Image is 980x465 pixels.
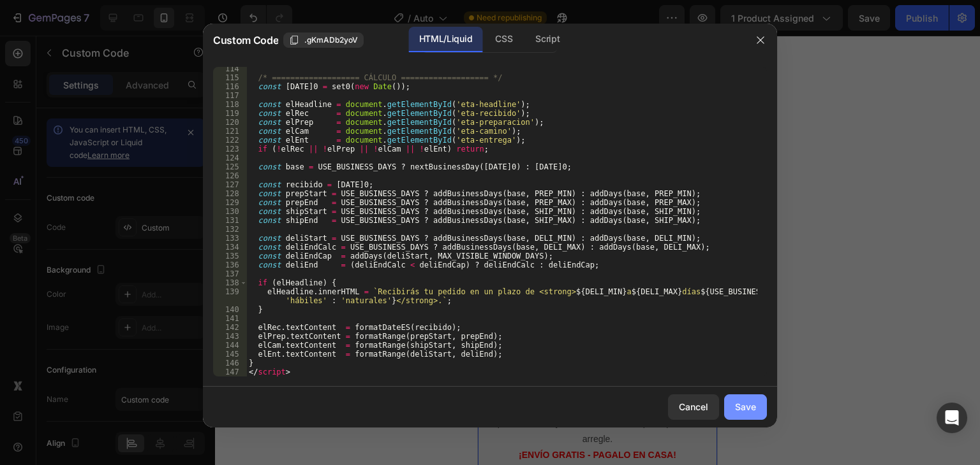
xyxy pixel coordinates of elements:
div: 125 [213,162,247,171]
div: $62,900 [12,161,77,185]
div: 143 [213,332,247,341]
div: 145 [213,350,247,359]
div: Save [735,400,756,413]
div: 140 [213,305,247,314]
div: Custom Code [26,207,80,218]
div: $104,800 [82,164,130,181]
div: 116 [213,82,247,91]
strong: ¡ENVÍO GRATIS - PAGALO EN CASA! [41,414,198,424]
button: 👉 COMPRA AQUÍ - PAGA AL RECIBIR 👈 [10,198,230,224]
div: 115 [213,73,247,82]
div: 121 [213,127,247,136]
p: Conexión en solo 10 segundos y comienza a diagnosticar. [25,32,228,64]
strong: 👀 ¿No más idas al mecánico para que te saquen dinero, solo por verte el carro? [13,268,225,322]
div: 122 [213,136,247,145]
div: Cancel [679,400,708,413]
p: APP compatible con IOS y Android. [25,72,165,88]
div: 131 [213,216,247,225]
div: 126 [213,171,247,180]
div: 138 [213,278,247,287]
button: Cancel [668,394,719,420]
img: gempages_547003309001540832-ee593192-7f95-4a3d-afe1-c0cfd0762326.png [10,120,230,152]
p: Compatible con todas las marcas de carros. [25,9,199,25]
div: HTML/Liquid [409,27,482,52]
div: 144 [213,341,247,350]
div: 130 [213,207,247,216]
div: 147 [213,368,247,376]
p: 100% Garantizado y [PERSON_NAME]. [25,96,184,112]
div: 124 [213,154,247,162]
div: CSS [485,27,523,52]
button: Save [724,394,767,420]
div: 133 [213,234,247,243]
button: .gKmADb2yoV [283,32,364,48]
div: 137 [213,269,247,278]
div: Open Intercom Messenger [937,403,967,433]
div: 136 [213,261,247,269]
div: 127 [213,180,247,189]
div: 146 [213,359,247,368]
div: 139 [213,287,247,305]
div: 118 [213,100,247,109]
p: Con autoScan OBD2 podrás sacar el diagnóstico del motor desde la comodidad de tu casa, solo debes... [11,331,228,411]
div: 134 [213,243,247,252]
div: 123 [213,145,247,154]
span: .gKmADb2yoV [304,34,358,46]
div: Script [525,27,570,52]
div: 128 [213,189,247,198]
div: 129 [213,198,247,207]
div: 132 [213,225,247,234]
div: 117 [213,91,247,100]
div: 120 [213,118,247,127]
div: 135 [213,252,247,261]
div: 142 [213,323,247,332]
p: ¡SOLO POR [DATE]! [138,165,224,181]
p: Publish the page to see the content. [10,235,230,248]
div: 114 [213,64,247,73]
div: 141 [213,314,247,323]
span: Custom Code [213,32,278,48]
div: 119 [213,109,247,118]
